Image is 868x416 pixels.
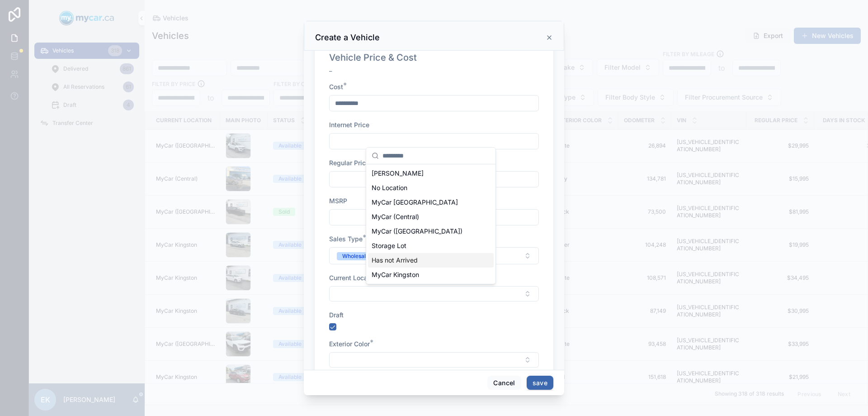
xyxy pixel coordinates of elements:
span: Exterior Color [329,340,370,348]
span: No Location [372,183,407,192]
button: Select Button [329,247,539,264]
h3: Create a Vehicle [315,32,380,43]
button: Select Button [329,286,539,301]
div: Suggestions [366,164,495,284]
span: Storage Lot [372,241,406,250]
h1: Vehicle Price & Cost [329,51,417,64]
span: Internet Price [329,121,369,129]
span: MSRP [329,197,347,205]
button: save [527,376,553,390]
span: Current Location [329,274,379,282]
span: Has not Arrived [372,256,418,265]
span: MyCar ([GEOGRAPHIC_DATA]) [372,227,462,236]
span: Sales Type [329,235,363,243]
p: _ [329,64,417,73]
span: Cost [329,83,343,91]
span: MyCar [GEOGRAPHIC_DATA] [372,198,458,207]
div: Wholesale [342,252,369,260]
button: Cancel [487,376,521,390]
button: Select Button [329,352,539,368]
span: MyCar (Central) [372,212,419,221]
span: [PERSON_NAME] [372,169,424,178]
span: Draft [329,311,344,319]
span: Regular Price [329,159,369,167]
span: MyCar Kingston [372,270,419,279]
